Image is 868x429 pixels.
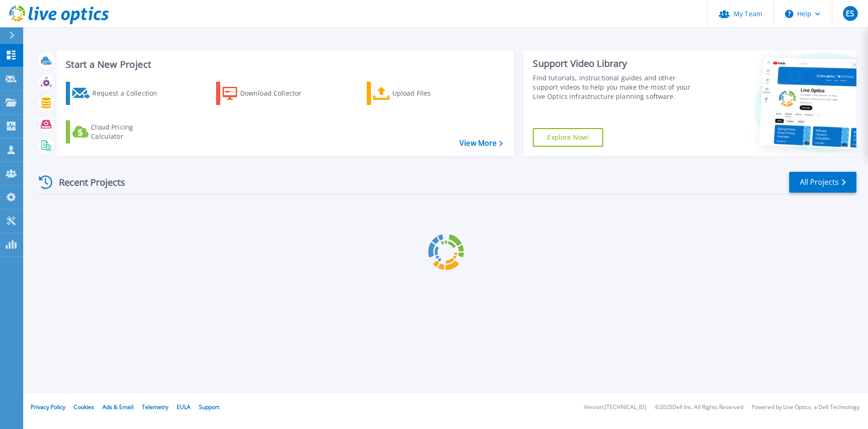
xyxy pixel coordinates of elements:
a: Explore Now! [533,128,603,147]
h3: Start a New Project [66,59,503,70]
a: Ads & Email [102,403,134,411]
a: Privacy Policy [31,403,65,411]
span: ES [846,10,854,17]
a: Cloud Pricing Calculator [66,120,169,143]
div: Request a Collection [92,84,166,103]
div: Download Collector [240,84,314,103]
li: © 2025 Dell Inc. All Rights Reserved [655,404,743,410]
div: Upload Files [392,84,466,103]
a: Request a Collection [66,82,169,105]
div: Recent Projects [36,171,138,194]
div: Find tutorials, instructional guides and other support videos to help you make the most of your L... [533,73,702,101]
a: EULA [177,403,191,411]
li: Version: [TECHNICAL_ID] [584,404,646,410]
div: Support Video Library [533,58,702,70]
a: Support [199,403,219,411]
a: Download Collector [216,82,319,105]
div: Cloud Pricing Calculator [91,123,165,141]
a: Upload Files [367,82,470,105]
a: Cookies [74,403,94,411]
li: Powered by Live Optics, a Dell Technology [752,404,860,410]
a: View More [460,139,503,148]
a: All Projects [789,172,856,193]
a: Telemetry [142,403,168,411]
